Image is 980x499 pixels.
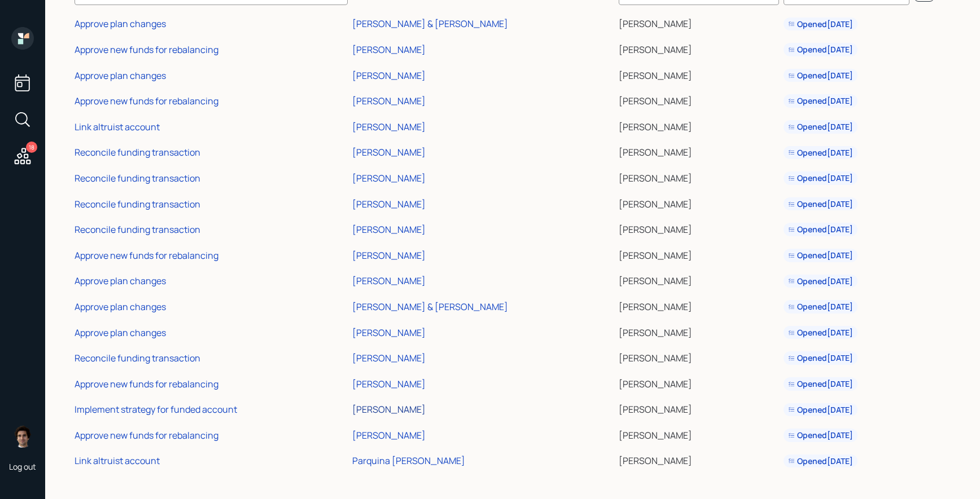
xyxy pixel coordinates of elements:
[616,10,781,36] td: [PERSON_NAME]
[75,43,218,56] div: Approve new funds for rebalancing
[616,138,781,164] td: [PERSON_NAME]
[352,326,426,339] div: [PERSON_NAME]
[352,146,426,158] div: [PERSON_NAME]
[616,241,781,267] td: [PERSON_NAME]
[26,142,37,153] div: 18
[616,215,781,241] td: [PERSON_NAME]
[616,35,781,61] td: [PERSON_NAME]
[75,95,218,107] div: Approve new funds for rebalancing
[352,275,426,287] div: [PERSON_NAME]
[75,352,200,364] div: Reconcile funding transaction
[788,44,853,55] div: Opened [DATE]
[616,292,781,318] td: [PERSON_NAME]
[352,301,508,313] div: [PERSON_NAME] & [PERSON_NAME]
[616,86,781,112] td: [PERSON_NAME]
[75,454,160,467] div: Link altruist account
[788,352,853,364] div: Opened [DATE]
[352,95,426,107] div: [PERSON_NAME]
[75,249,218,262] div: Approve new funds for rebalancing
[788,121,853,133] div: Opened [DATE]
[352,198,426,210] div: [PERSON_NAME]
[788,95,853,107] div: Opened [DATE]
[788,301,853,312] div: Opened [DATE]
[11,425,34,448] img: harrison-schaefer-headshot-2.png
[352,352,426,364] div: [PERSON_NAME]
[352,378,426,390] div: [PERSON_NAME]
[75,429,218,441] div: Approve new funds for rebalancing
[75,275,166,287] div: Approve plan changes
[352,429,426,441] div: [PERSON_NAME]
[352,69,426,82] div: [PERSON_NAME]
[788,147,853,158] div: Opened [DATE]
[788,456,853,467] div: Opened [DATE]
[352,172,426,184] div: [PERSON_NAME]
[616,369,781,395] td: [PERSON_NAME]
[75,69,166,82] div: Approve plan changes
[616,267,781,293] td: [PERSON_NAME]
[75,17,166,30] div: Approve plan changes
[788,430,853,441] div: Opened [DATE]
[788,198,853,210] div: Opened [DATE]
[352,249,426,262] div: [PERSON_NAME]
[616,112,781,138] td: [PERSON_NAME]
[788,250,853,261] div: Opened [DATE]
[75,301,166,313] div: Approve plan changes
[75,121,160,133] div: Link altruist account
[352,121,426,133] div: [PERSON_NAME]
[616,189,781,215] td: [PERSON_NAME]
[788,224,853,235] div: Opened [DATE]
[788,276,853,287] div: Opened [DATE]
[616,447,781,472] td: [PERSON_NAME]
[788,70,853,81] div: Opened [DATE]
[75,403,237,416] div: Implement strategy for funded account
[352,403,426,416] div: [PERSON_NAME]
[788,19,853,30] div: Opened [DATE]
[616,421,781,447] td: [PERSON_NAME]
[75,198,200,210] div: Reconcile funding transaction
[788,378,853,390] div: Opened [DATE]
[616,164,781,189] td: [PERSON_NAME]
[616,343,781,369] td: [PERSON_NAME]
[352,454,465,467] div: Parquina [PERSON_NAME]
[75,146,200,158] div: Reconcile funding transaction
[75,378,218,390] div: Approve new funds for rebalancing
[788,404,853,416] div: Opened [DATE]
[788,173,853,184] div: Opened [DATE]
[788,327,853,338] div: Opened [DATE]
[616,395,781,421] td: [PERSON_NAME]
[9,461,36,472] div: Log out
[75,223,200,236] div: Reconcile funding transaction
[75,172,200,184] div: Reconcile funding transaction
[352,223,426,236] div: [PERSON_NAME]
[616,318,781,344] td: [PERSON_NAME]
[352,43,426,56] div: [PERSON_NAME]
[352,17,508,30] div: [PERSON_NAME] & [PERSON_NAME]
[75,326,166,339] div: Approve plan changes
[616,61,781,87] td: [PERSON_NAME]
